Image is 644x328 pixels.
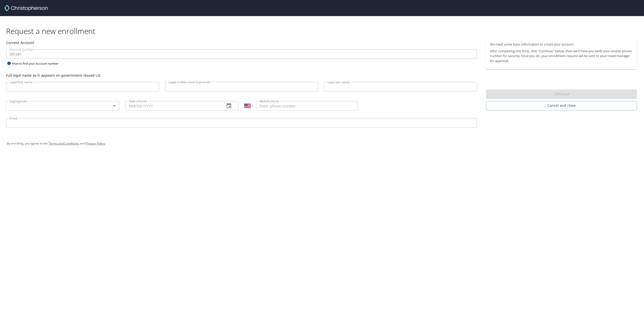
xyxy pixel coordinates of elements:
img: cbt logo [4,5,48,11]
h1: Request a new enrollment [6,26,641,36]
div: By enrolling, you agree to the and . [7,137,637,150]
div: ​ [6,101,119,111]
a: Privacy Policy [86,141,105,146]
p: We need some basic information to create your account. [490,42,633,47]
a: Terms and Conditions [49,141,79,146]
input: Enter phone number [256,101,358,111]
span: Cancel and close [490,103,633,109]
p: After completing this form, click "Continue" below, then we'll have you verify your mobile phone ... [490,49,633,63]
input: MM/DD/YYYY [125,101,221,111]
button: Cancel and close [486,101,637,110]
div: Full legal name as it appears on government-issued I.D. [6,73,477,78]
div: Current Account [6,40,477,45]
div: How to find your account number [6,60,69,67]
